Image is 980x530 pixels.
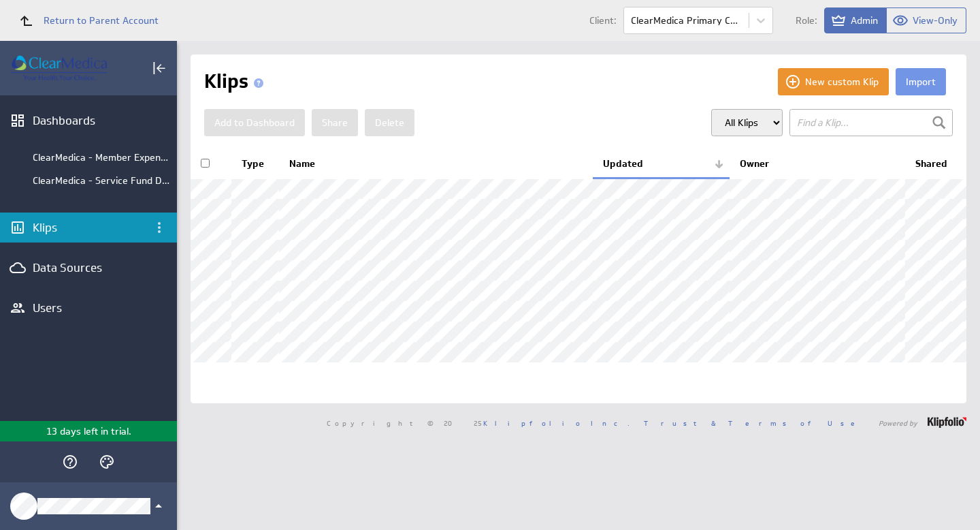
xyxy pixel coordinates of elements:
[778,68,889,95] button: New custom Klip
[33,174,170,187] div: ClearMedica - Service Fund Dashboard
[279,150,593,178] th: Name
[33,260,122,275] div: Data Sources
[327,420,630,426] span: Copyright © 2025
[789,109,953,136] input: Find a Klip...
[204,68,269,95] h1: Klips
[95,450,118,473] div: Themes
[12,55,107,81] div: Go to Dashboards
[913,14,958,27] span: View-Only
[631,16,742,25] div: ClearMedica Primary Care
[12,55,107,81] img: Klipfolio logo
[231,150,279,178] th: Type
[33,113,144,128] div: Dashboards
[589,16,617,25] span: Client:
[851,14,878,27] span: Admin
[879,420,917,426] span: Powered by
[644,418,864,428] a: Trust & Terms of Use
[44,16,159,25] span: Return to Parent Account
[928,417,966,428] img: logo-footer.png
[33,151,170,163] div: ClearMedica - Member Expense by Month
[46,424,131,439] p: 13 days left in trial.
[11,5,159,35] a: Return to Parent Account
[33,300,144,315] div: Users
[483,418,630,428] a: Klipfolio Inc.
[99,454,115,470] svg: Themes
[204,109,305,136] button: Add to Dashboard
[148,57,171,80] div: Collapse
[59,450,82,473] div: Help
[33,220,144,235] div: Klips
[365,109,414,136] button: Delete
[896,68,946,95] button: Import
[148,216,171,239] div: Klips menu
[593,150,730,178] th: Updated
[796,16,817,25] span: Role:
[824,7,887,33] button: View as Admin
[887,7,966,33] button: View as View-Only
[905,150,966,178] th: Shared
[730,150,905,178] th: Owner
[312,109,358,136] button: Share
